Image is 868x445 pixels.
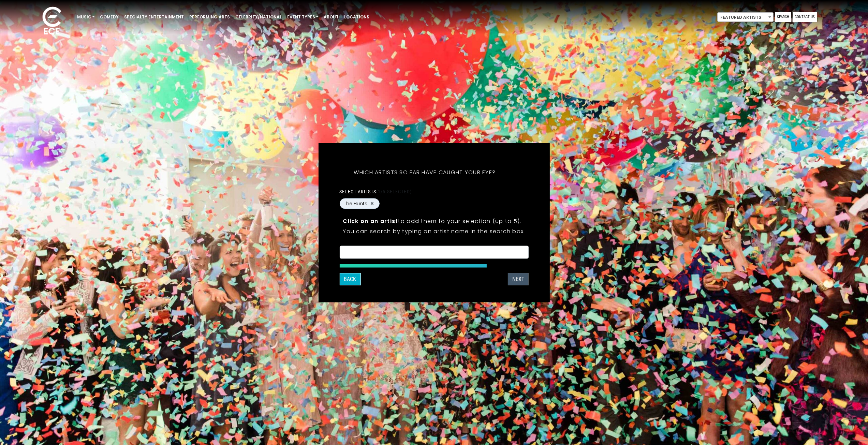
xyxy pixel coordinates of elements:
[233,11,284,23] a: Celebrity/National
[369,201,375,207] button: Remove The Hunts
[74,11,97,23] a: Music
[284,11,321,23] a: Event Types
[717,12,774,22] span: Featured Artists
[341,11,372,23] a: Locations
[321,11,341,23] a: About
[793,12,817,22] a: Contact Us
[508,273,529,285] button: Next
[376,189,412,194] span: (1/5 selected)
[339,273,361,285] button: Back
[343,227,525,235] p: You can search by typing an artist name in the search box.
[344,200,367,207] span: The Hunts
[339,160,510,184] h5: Which artists so far have caught your eye?
[187,11,233,23] a: Performing Arts
[121,11,187,23] a: Specialty Entertainment
[97,11,121,23] a: Comedy
[35,5,69,38] img: ece_new_logo_whitev2-1.png
[343,217,525,225] p: to add them to your selection (up to 5).
[343,217,398,225] strong: Click on an artist
[344,250,524,256] textarea: Search
[339,188,411,194] label: Select artists
[775,12,791,22] a: Search
[718,13,773,22] span: Featured Artists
